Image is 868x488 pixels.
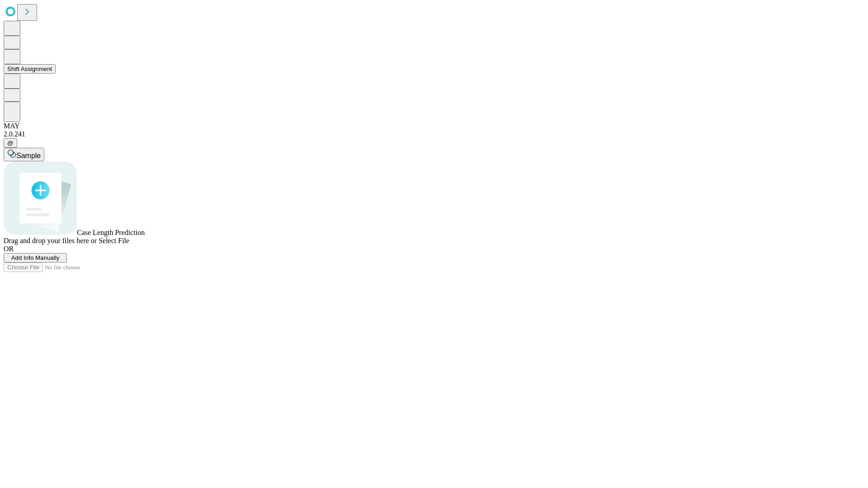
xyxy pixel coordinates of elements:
[99,237,129,244] span: Select File
[4,253,67,263] button: Add Info Manually
[11,254,60,261] span: Add Info Manually
[16,152,41,160] span: Sample
[4,148,44,161] button: Sample
[7,140,14,146] span: @
[4,138,17,148] button: @
[4,130,864,138] div: 2.0.241
[4,237,97,244] span: Drag and drop your files here or
[4,64,56,74] button: Shift Assignment
[77,229,145,236] span: Case Length Prediction
[4,122,864,130] div: MAY
[4,245,14,253] span: OR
